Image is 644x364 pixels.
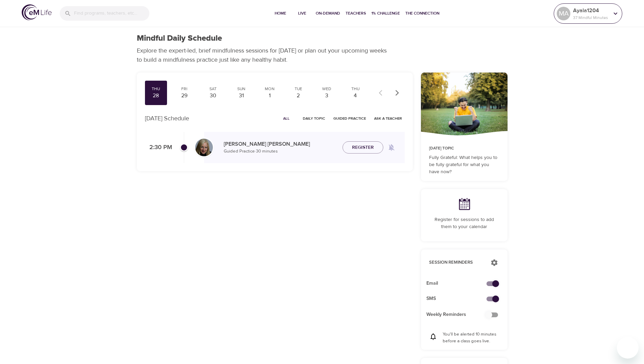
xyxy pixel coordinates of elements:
[429,154,499,176] p: Fully Grateful: What helps you to be fully grateful for what you have now?
[374,115,402,122] span: Ask a Teacher
[347,92,364,100] div: 4
[74,6,149,21] input: Find programs, teachers, etc...
[137,34,222,43] h1: Mindful Daily Schedule
[426,295,491,302] span: SMS
[300,113,328,124] button: Daily Topic
[224,140,337,148] p: [PERSON_NAME] [PERSON_NAME]
[233,86,250,92] div: Sun
[176,92,193,100] div: 29
[176,86,193,92] div: Fri
[290,86,307,92] div: Tue
[426,280,491,287] span: Email
[557,7,570,20] div: MA
[347,86,364,92] div: Thu
[617,337,639,359] iframe: Button to launch messaging window
[137,46,391,64] p: Explore the expert-led, brief mindfulness sessions for [DATE] or plan out your upcoming weeks to ...
[261,86,278,92] div: Mon
[195,139,213,156] img: Diane_Renz-min.jpg
[145,143,172,152] p: 2:30 PM
[272,10,289,17] span: Home
[204,86,221,92] div: Sat
[148,92,165,100] div: 28
[233,92,250,100] div: 31
[278,115,295,122] span: All
[429,145,499,151] p: [DATE] Topic
[343,141,383,154] button: Register
[429,259,484,266] p: Session Reminders
[22,4,52,20] img: logo
[405,10,439,17] span: The Connection
[316,10,340,17] span: On-Demand
[331,113,369,124] button: Guided Practice
[371,10,400,17] span: 1% Challenge
[224,148,337,155] p: Guided Practice · 30 minutes
[276,113,297,124] button: All
[443,331,499,344] p: You'll be alerted 10 minutes before a class goes live.
[346,10,366,17] span: Teachers
[145,114,189,123] p: [DATE] Schedule
[383,139,400,156] span: Remind me when a class goes live every Thursday at 2:30 PM
[371,113,405,124] button: Ask a Teacher
[426,311,491,318] span: Weekly Reminders
[303,115,325,122] span: Daily Topic
[261,92,278,100] div: 1
[204,92,221,100] div: 30
[333,115,366,122] span: Guided Practice
[290,92,307,100] div: 2
[318,86,335,92] div: Wed
[318,92,335,100] div: 3
[148,86,165,92] div: Thu
[352,143,374,152] span: Register
[573,6,609,15] p: Ayala1204
[573,15,609,21] p: 37 Mindful Minutes
[429,216,499,230] p: Register for sessions to add them to your calendar
[294,10,310,17] span: Live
